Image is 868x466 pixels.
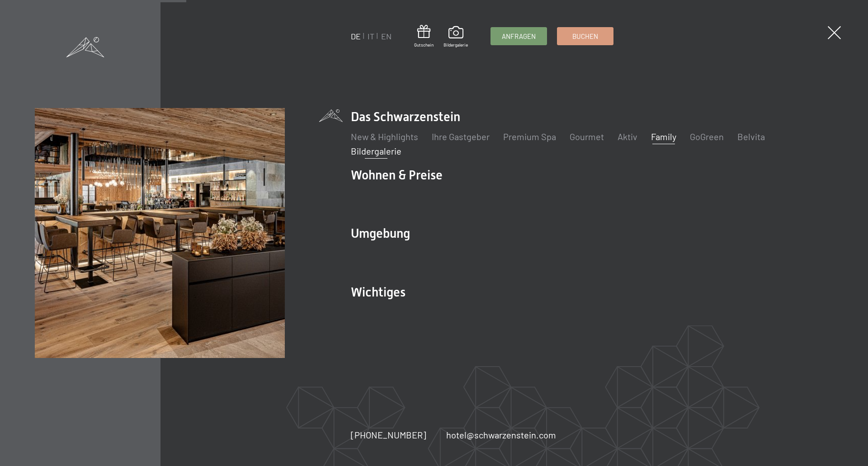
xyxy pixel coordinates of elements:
a: [PHONE_NUMBER] [351,428,426,441]
a: EN [381,31,392,41]
a: Bildergalerie [351,146,401,156]
span: Gutschein [414,42,434,48]
span: Bildergalerie [443,42,468,48]
a: DE [351,31,361,41]
img: Bildergalerie [35,108,285,358]
a: Aktiv [618,131,637,142]
a: Family [651,131,676,142]
a: Belvita [737,131,765,142]
a: hotel@schwarzenstein.com [446,428,556,441]
span: [PHONE_NUMBER] [351,429,426,440]
a: GoGreen [690,131,724,142]
a: Gutschein [414,25,434,48]
span: Buchen [572,32,598,41]
a: Premium Spa [503,131,556,142]
a: Ihre Gastgeber [432,131,490,142]
a: Anfragen [491,28,547,45]
a: IT [368,31,374,41]
a: Bildergalerie [443,26,468,48]
a: Gourmet [570,131,604,142]
span: Anfragen [502,32,536,41]
a: Buchen [557,28,613,45]
a: New & Highlights [351,131,418,142]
